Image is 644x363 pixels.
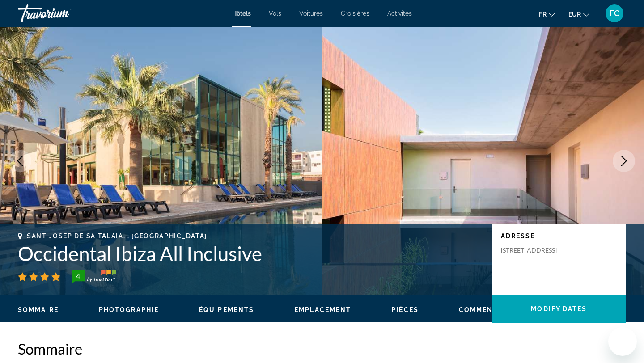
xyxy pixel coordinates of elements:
[387,10,412,17] a: Activités
[9,150,31,172] button: Previous image
[99,306,159,314] button: Photographie
[294,306,351,314] button: Emplacement
[18,306,59,314] button: Sommaire
[568,8,589,21] button: Change currency
[613,150,635,172] button: Next image
[539,11,547,18] span: fr
[199,306,254,313] span: Équipements
[99,306,159,313] span: Photographie
[459,306,520,314] button: Commentaires
[608,327,637,356] iframe: Bouton de lancement de la fenêtre de messagerie
[501,246,572,254] p: [STREET_ADDRESS]
[27,232,207,240] span: Sant Josep De Sa Talaia, , [GEOGRAPHIC_DATA]
[531,305,587,312] span: Modify Dates
[459,306,520,313] span: Commentaires
[501,232,617,240] p: Adresse
[299,10,323,17] a: Voitures
[232,10,251,17] a: Hôtels
[539,8,555,21] button: Change language
[199,306,254,314] button: Équipements
[610,9,619,18] span: FC
[391,306,419,314] button: Pièces
[69,270,87,281] div: 4
[18,2,107,25] a: Travorium
[18,306,59,313] span: Sommaire
[492,295,626,323] button: Modify Dates
[568,11,581,18] span: EUR
[603,4,626,23] button: User Menu
[269,10,281,17] a: Vols
[294,306,351,313] span: Emplacement
[18,340,626,358] h2: Sommaire
[72,270,116,284] img: TrustYou guest rating badge
[18,242,483,265] h1: Occidental Ibiza All Inclusive
[391,306,419,313] span: Pièces
[341,10,369,17] a: Croisières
